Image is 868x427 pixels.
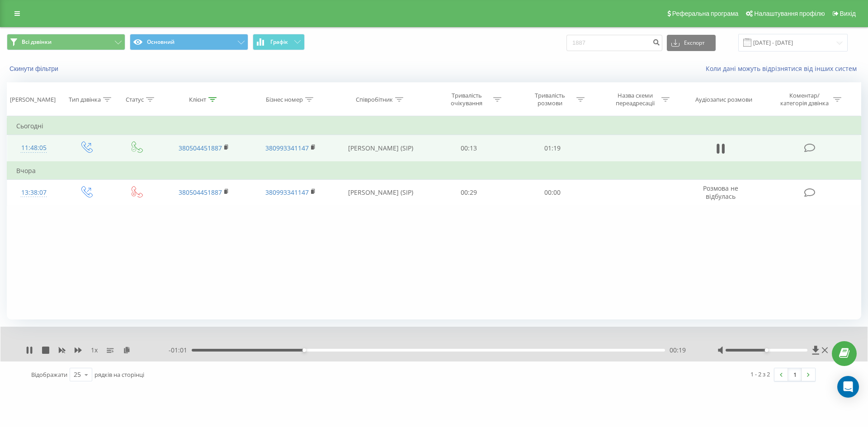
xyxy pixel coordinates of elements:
[74,370,81,379] div: 25
[670,346,686,355] span: 00:19
[443,92,491,107] div: Тривалість очікування
[510,179,594,206] td: 00:00
[265,188,309,197] a: 380993341147
[510,135,594,162] td: 01:19
[91,346,98,355] span: 1 x
[7,65,63,73] button: Скинути фільтри
[566,35,662,51] input: Пошук за номером
[334,135,427,162] td: [PERSON_NAME] (SIP)
[672,10,739,17] span: Реферальна програма
[10,96,56,103] div: [PERSON_NAME]
[695,96,752,103] div: Аудіозапис розмови
[270,39,288,45] span: Графік
[69,96,101,103] div: Тип дзвінка
[7,34,125,50] button: Всі дзвінки
[302,348,306,352] div: Accessibility label
[126,96,144,103] div: Статус
[706,64,861,73] a: Коли дані можуть відрізнятися вiд інших систем
[837,376,859,398] div: Open Intercom Messenger
[334,179,427,206] td: [PERSON_NAME] (SIP)
[22,38,52,46] span: Всі дзвінки
[611,92,659,107] div: Назва схеми переадресації
[7,162,861,180] td: Вчора
[169,346,192,355] span: - 01:01
[427,179,510,206] td: 00:29
[16,139,52,157] div: 11:48:05
[16,184,52,202] div: 13:38:07
[667,35,716,51] button: Експорт
[253,34,305,50] button: Графік
[265,144,309,152] a: 380993341147
[179,144,222,152] a: 380504451887
[189,96,206,103] div: Клієнт
[703,184,738,201] span: Розмова не відбулась
[130,34,248,50] button: Основний
[356,96,393,103] div: Співробітник
[754,10,825,17] span: Налаштування профілю
[764,348,768,352] div: Accessibility label
[788,368,802,381] a: 1
[750,370,770,379] div: 1 - 2 з 2
[526,92,574,107] div: Тривалість розмови
[840,10,856,17] span: Вихід
[778,92,831,107] div: Коментар/категорія дзвінка
[179,188,222,197] a: 380504451887
[31,371,67,379] span: Відображати
[266,96,303,103] div: Бізнес номер
[427,135,510,162] td: 00:13
[7,117,861,135] td: Сьогодні
[94,371,144,379] span: рядків на сторінці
